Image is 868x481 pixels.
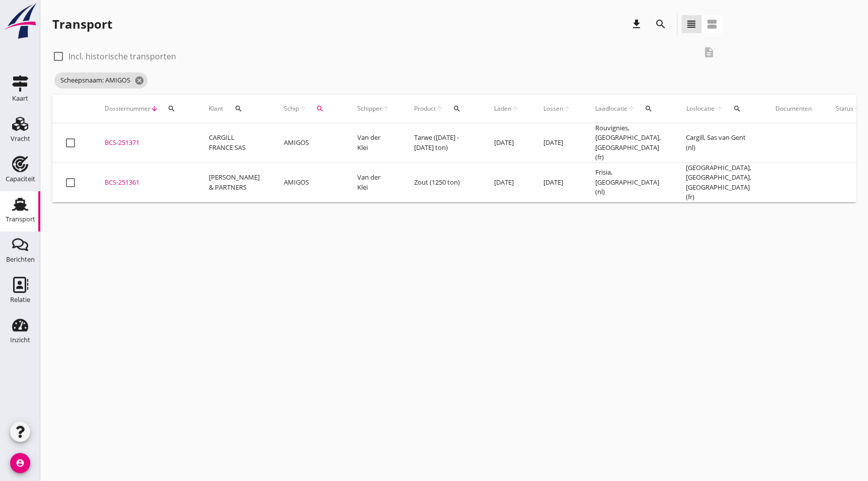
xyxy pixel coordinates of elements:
td: [DATE] [482,123,531,163]
span: Scheepsnaam: AMIGOS [54,72,147,89]
div: Transport [52,16,112,32]
img: logo-small.a267ee39.svg [2,3,38,40]
div: Relatie [10,296,30,303]
span: Loslocatie [686,104,715,113]
div: Kaart [12,95,28,102]
td: Frisia, [GEOGRAPHIC_DATA] (nl) [583,163,674,202]
i: arrow_upward [436,105,444,113]
span: Dossiernummer [105,104,150,113]
td: CARGILL FRANCE SAS [197,123,272,163]
i: cancel [134,75,144,86]
td: [GEOGRAPHIC_DATA], [GEOGRAPHIC_DATA], [GEOGRAPHIC_DATA] (fr) [674,163,763,202]
div: BCS-251361 [105,178,185,188]
span: Product [414,104,436,113]
div: Inzicht [10,337,30,343]
span: Status [836,104,853,113]
i: arrow_upward [299,105,307,113]
div: Documenten [775,104,812,113]
span: Laden [494,104,511,113]
span: Schip [284,104,299,113]
i: arrow_upward [511,105,519,113]
i: search [168,105,176,113]
span: Schipper [357,104,382,113]
td: Cargill, Sas van Gent (nl) [674,123,763,163]
i: view_agenda [706,18,718,30]
i: search [645,105,653,113]
span: Laadlocatie [595,104,627,113]
div: Klant [209,97,260,121]
div: BCS-251371 [105,138,185,148]
td: Van der Klei [345,123,402,163]
i: search [234,105,243,113]
div: Berichten [6,256,35,263]
i: arrow_upward [853,105,861,113]
i: view_headline [685,18,697,30]
i: arrow_upward [627,105,636,113]
td: AMIGOS [272,163,345,202]
span: Lossen [543,104,563,113]
i: arrow_upward [563,105,571,113]
td: [DATE] [531,123,583,163]
i: arrow_downward [150,105,159,113]
td: Zout (1250 ton) [402,163,482,202]
td: Van der Klei [345,163,402,202]
td: Rouvignies, [GEOGRAPHIC_DATA], [GEOGRAPHIC_DATA] (fr) [583,123,674,163]
i: arrow_upward [715,105,724,113]
td: [DATE] [482,163,531,202]
i: download [630,18,643,30]
td: Tarwe ([DATE] - [DATE] ton) [402,123,482,163]
i: search [453,105,461,113]
i: arrow_upward [382,105,390,113]
i: search [316,105,324,113]
div: Transport [6,216,35,222]
label: Incl. historische transporten [68,51,176,61]
td: [PERSON_NAME] & PARTNERS [197,163,272,202]
td: [DATE] [531,163,583,202]
i: search [655,18,667,30]
td: AMIGOS [272,123,345,163]
div: Vracht [11,135,30,142]
i: account_circle [10,453,30,473]
i: search [733,105,741,113]
div: Capaciteit [6,176,35,182]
